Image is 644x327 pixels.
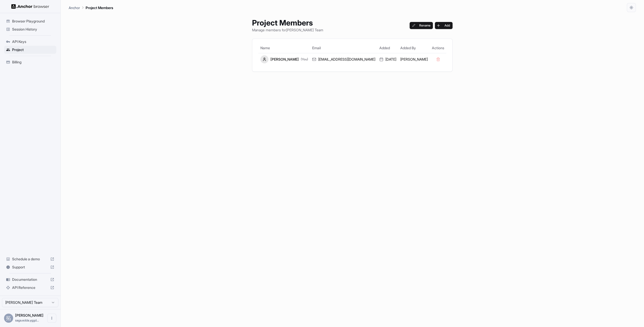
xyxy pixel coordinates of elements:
[312,57,375,62] div: [EMAIL_ADDRESS][DOMAIN_NAME]
[8,13,12,18] img: website_grey.svg
[59,30,81,34] div: キーワード流入
[86,5,113,10] p: Project Members
[15,313,43,317] span: 拓也 武内
[430,43,446,53] th: Actions
[12,39,54,44] span: API Keys
[69,5,113,10] nav: breadcrumb
[69,5,80,10] p: Anchor
[4,58,56,66] div: Billing
[12,27,54,32] span: Session History
[4,38,56,46] div: API Keys
[252,18,323,27] h1: Project Members
[47,314,56,323] button: Open menu
[260,55,308,63] div: [PERSON_NAME]
[17,30,21,34] img: tab_domain_overview_orange.svg
[398,53,430,65] td: [PERSON_NAME]
[12,257,48,262] span: Schedule a demo
[252,27,323,33] p: Manage members for [PERSON_NAME] Team
[377,43,398,53] th: Added
[258,43,310,53] th: Name
[4,284,56,292] div: API Reference
[12,265,48,270] span: Support
[398,43,430,53] th: Added By
[379,57,396,62] div: [DATE]
[15,318,39,322] span: saga.edda.yggdrasill@gmail.com
[301,57,308,61] span: (You)
[12,277,48,282] span: Documentation
[12,19,54,24] span: Browser Playground
[23,30,42,34] div: ドメイン概要
[4,25,56,33] div: Session History
[4,275,56,284] div: Documentation
[12,47,54,52] span: Project
[11,4,49,9] img: Anchor Logo
[12,285,48,290] span: API Reference
[4,263,56,271] div: Support
[13,13,58,18] div: ドメイン: [DOMAIN_NAME]
[4,314,13,323] div: 拓
[410,22,433,29] button: Rename
[14,8,25,12] div: v 4.0.24
[310,43,377,53] th: Email
[8,8,12,12] img: logo_orange.svg
[12,60,54,65] span: Billing
[4,46,56,54] div: Project
[53,30,57,34] img: tab_keywords_by_traffic_grey.svg
[435,22,453,29] button: Add
[4,17,56,25] div: Browser Playground
[4,255,56,263] div: Schedule a demo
